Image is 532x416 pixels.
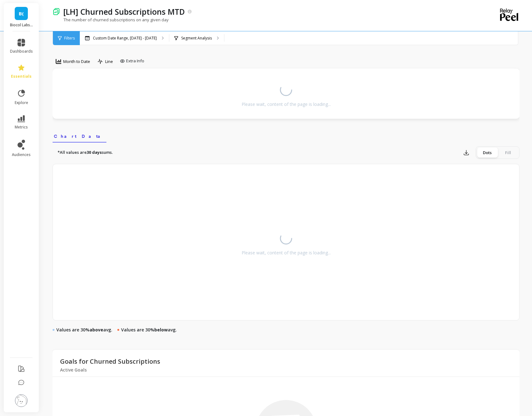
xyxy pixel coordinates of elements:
strong: above [90,327,103,333]
span: dashboards [10,49,33,54]
img: header icon [53,8,60,15]
p: [LH] Churned Subscriptions MTD [63,6,185,17]
p: Values are 30% avg. [56,327,112,333]
img: profile picture [15,394,28,407]
span: Extra Info [126,58,144,64]
div: Fill [498,148,518,158]
p: Biocol Labs (US) [10,23,33,28]
div: Dots [477,148,498,158]
p: The number of churned subscriptions on any given day [53,17,169,23]
span: Filters [64,36,75,41]
p: Custom Date Range, [DATE] - [DATE] [93,36,157,41]
span: B( [19,10,24,17]
p: Goals for Churned Subscriptions [60,356,160,367]
div: Please wait, content of the page is loading... [242,250,331,256]
p: Values are 30% avg. [121,327,177,333]
p: Active Goals [60,367,160,373]
span: essentials [11,74,32,79]
span: Month to Date [63,59,90,65]
div: Please wait, content of the page is loading... [242,101,331,107]
p: Segment Analysis [181,36,212,41]
nav: Tabs [53,128,519,143]
span: audiences [12,152,31,157]
span: metrics [15,125,28,130]
span: explore [15,100,28,105]
strong: 30 days [87,149,102,155]
span: Line [105,59,113,65]
span: Chart Data [54,133,105,139]
p: *All values are sums. [58,149,113,156]
strong: below [154,327,168,333]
